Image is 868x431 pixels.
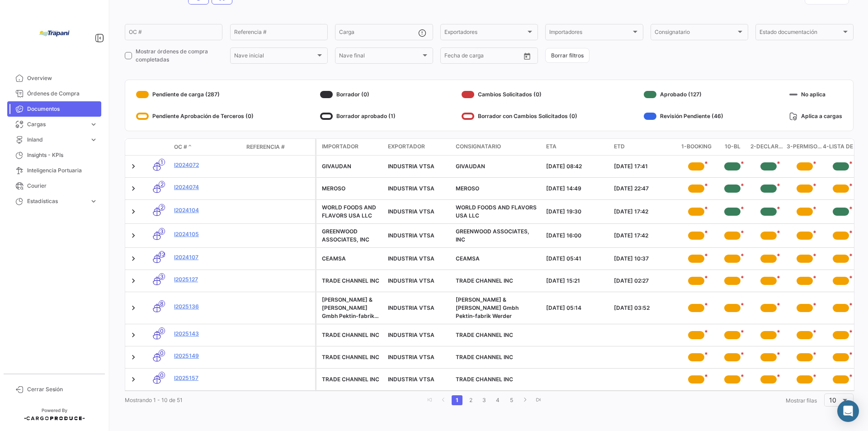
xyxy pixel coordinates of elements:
[787,142,823,152] span: 3-Permiso de embarque
[159,372,165,379] span: 0
[27,105,98,113] span: Documentos
[789,109,842,123] div: Aplica a cargas
[322,296,381,320] div: [PERSON_NAME] & [PERSON_NAME] Gmbh Pektin-fabrik Werder
[789,87,842,102] div: No aplica
[388,353,448,361] div: INDUSTRIA VTSA
[456,255,480,262] span: CEAMSA
[159,273,165,280] span: 3
[90,136,98,144] span: expand_more
[787,139,823,155] datatable-header-cell: 3-Permiso de embarque
[462,87,577,102] div: Cambios Solicitados (0)
[129,207,138,216] a: Expand/Collapse Row
[388,232,448,240] div: INDUSTRIA VTSA
[174,374,239,382] a: I2025157
[479,395,490,405] a: 3
[90,120,98,128] span: expand_more
[823,139,859,155] datatable-header-cell: 4-Lista de empaque
[27,197,86,205] span: Estadísticas
[90,197,98,205] span: expand_more
[456,204,537,219] span: WORLD FOODS AND FLAVORS USA LLC
[388,142,425,151] span: Exportador
[322,185,381,193] div: MEROSO
[444,30,526,37] span: Exportadores
[322,331,381,339] div: TRADE CHANNEL INC
[452,54,488,60] input: Hasta
[7,101,101,117] a: Documentos
[322,353,381,361] div: TRADE CHANNEL INC
[322,162,381,171] div: GIVAUDAN
[234,54,316,60] span: Nave inicial
[388,162,448,171] div: INDUSTRIA VTSA
[339,54,420,60] span: Nave final
[546,304,607,312] div: [DATE] 05:14
[129,231,138,240] a: Expand/Collapse Row
[681,142,712,152] span: 1-Booking
[452,395,462,405] a: 1
[546,185,607,193] div: [DATE] 14:49
[614,208,675,216] div: [DATE] 17:42
[456,163,485,170] span: GIVAUDAN
[546,142,557,151] span: ETA
[7,71,101,86] a: Overview
[174,352,239,360] a: I2025149
[159,159,165,166] span: 1
[320,109,396,123] div: Borrador aprobado (1)
[614,142,625,151] span: ETD
[456,277,513,284] span: TRADE CHANNEL INC
[725,142,741,152] span: 10-BL
[159,251,165,258] span: 12
[143,143,170,151] datatable-header-cell: Modo de Transporte
[246,143,285,151] span: Referencia #
[465,395,476,405] a: 2
[505,393,518,408] li: page 5
[129,162,138,171] a: Expand/Collapse Row
[614,255,675,263] div: [DATE] 10:37
[492,395,503,405] a: 4
[129,276,138,285] a: Expand/Collapse Row
[125,397,183,403] span: Mostrando 1 - 10 de 51
[27,385,98,393] span: Cerrar Sesión
[456,228,529,243] span: GREENWOOD ASSOCIATES, INC
[159,228,165,235] span: 3
[456,376,513,383] span: TRADE CHANNEL INC
[546,208,607,216] div: [DATE] 19:30
[759,30,841,37] span: Estado documentación
[170,139,243,155] datatable-header-cell: OC #
[714,139,750,155] datatable-header-cell: 10-BL
[546,277,607,285] div: [DATE] 15:21
[174,303,239,311] a: I2025136
[174,330,239,338] a: I2025143
[546,162,607,171] div: [DATE] 08:42
[519,395,530,405] a: go to next page
[322,227,381,244] div: GREENWOOD ASSOCIATES, INC
[610,139,678,155] datatable-header-cell: ETD
[7,147,101,163] a: Insights - KPIs
[444,54,445,60] input: Desde
[27,136,86,144] span: Inland
[546,232,607,240] div: [DATE] 16:00
[388,208,448,216] div: INDUSTRIA VTSA
[388,375,448,384] div: INDUSTRIA VTSA
[614,304,675,312] div: [DATE] 03:52
[456,354,513,360] span: TRADE CHANNEL INC
[32,11,77,56] img: bd005829-9598-4431-b544-4b06bbcd40b2.jpg
[614,277,675,285] div: [DATE] 02:27
[655,30,736,37] span: Consignatario
[136,47,222,64] span: Mostrar órdenes de compra completadas
[545,48,590,63] button: Borrar filtros
[27,120,86,128] span: Cargas
[750,142,787,152] span: 2-Declaración de embarque
[533,395,544,405] a: go to last page
[456,296,519,319] span: HERBSTREITH & FOX Gmbh Pektin-fabrik Werder
[27,166,98,175] span: Inteligencia Portuaria
[243,139,315,155] datatable-header-cell: Referencia #
[464,393,477,408] li: page 2
[174,230,239,238] a: I2024105
[614,185,675,193] div: [DATE] 22:47
[174,183,239,191] a: I2024074
[542,139,610,155] datatable-header-cell: ETA
[388,255,448,263] div: INDUSTRIA VTSA
[750,139,787,155] datatable-header-cell: 2-Declaración de embarque
[614,162,675,171] div: [DATE] 17:41
[174,143,187,151] span: OC #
